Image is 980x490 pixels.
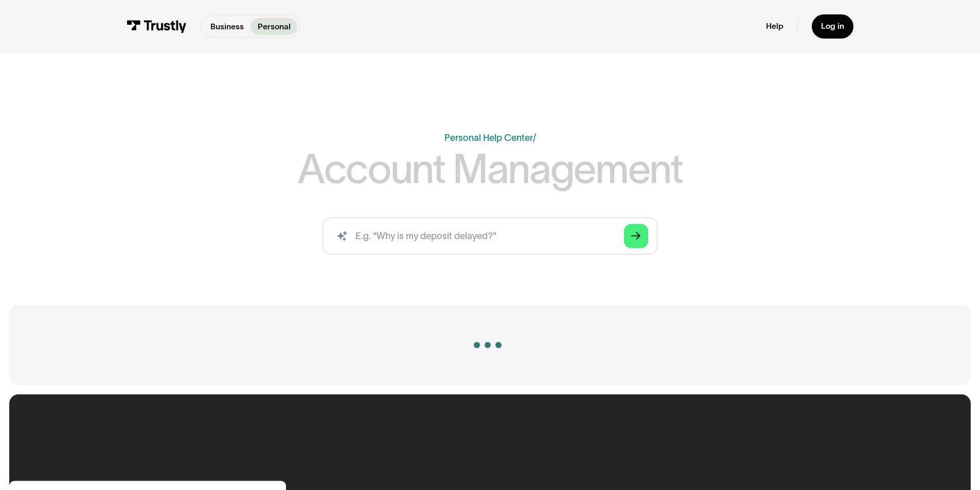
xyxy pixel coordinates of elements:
a: Log in [812,14,853,39]
input: search [323,217,657,255]
p: Business [210,21,244,33]
a: Personal Help Center [444,133,533,143]
a: Help [766,21,783,31]
div: Log in [821,21,844,31]
form: Search [323,217,657,255]
h1: Account Management [297,149,683,189]
p: Personal [258,21,291,33]
a: Business [203,18,251,35]
img: Trustly Logo [127,20,187,33]
a: Personal [251,18,297,35]
div: / [533,133,536,143]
